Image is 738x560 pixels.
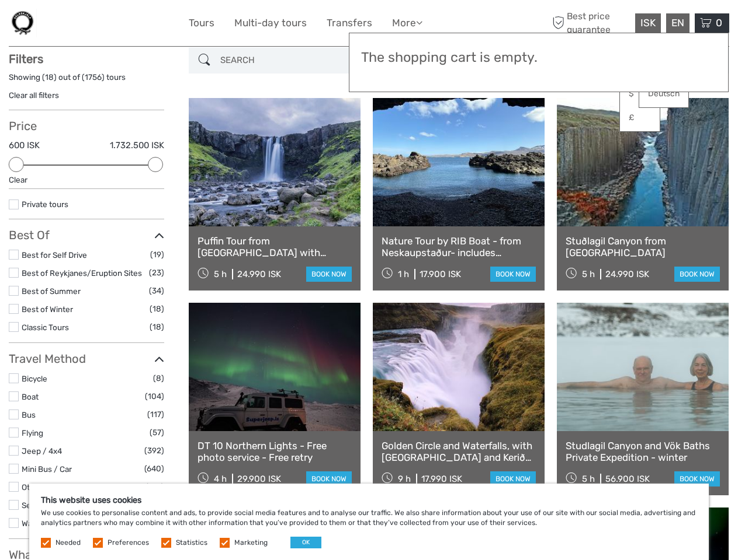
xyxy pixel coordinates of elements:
span: (57) [150,426,164,439]
div: We use cookies to personalise content and ads, to provide social media features and to analyse ou... [29,484,709,560]
a: £ [620,107,660,128]
div: Clear [9,174,164,185]
a: Best of Reykjanes/Eruption Sites [22,268,142,278]
label: Needed [56,538,81,548]
label: 1.732.500 ISK [110,139,164,152]
label: 600 ISK [9,139,40,152]
span: (19) [150,248,164,261]
a: Private tours [22,199,68,209]
a: Puffin Tour from [GEOGRAPHIC_DATA] with Gufufoss Waterfall & [GEOGRAPHIC_DATA] [198,235,352,259]
a: Mini Bus / Car [22,464,72,474]
a: Other / Non-Travel [22,482,89,492]
a: Golden Circle and Waterfalls, with [GEOGRAPHIC_DATA] and Kerið in small group [382,440,536,464]
a: More [392,15,422,32]
a: Walking [22,519,49,528]
span: (23) [149,266,164,279]
div: 17.990 ISK [421,474,462,484]
h3: Travel Method [9,352,164,366]
a: book now [306,471,352,487]
div: 24.990 ISK [605,269,649,279]
a: Stuðlagil Canyon from [GEOGRAPHIC_DATA] [566,235,720,259]
a: Bus [22,410,36,419]
span: (640) [144,462,164,475]
a: DT 10 Northern Lights - Free photo service - Free retry [198,440,352,464]
a: Boat [22,392,39,401]
div: 24.990 ISK [237,269,281,279]
span: ISK [640,17,656,29]
h3: The shopping cart is empty. [361,50,716,66]
p: We're away right now. Please check back later! [16,20,132,30]
a: Best for Self Drive [22,250,87,260]
span: (104) [145,390,164,403]
a: Nature Tour by RIB Boat - from Neskaupstaður- includes [GEOGRAPHIC_DATA], [GEOGRAPHIC_DATA], Rauð... [382,235,536,259]
span: (392) [144,444,164,457]
div: Showing ( ) out of ( ) tours [9,72,164,90]
span: (18) [150,320,164,334]
span: Best price guarantee [549,10,632,36]
span: 1 h [398,269,409,279]
a: Best of Winter [22,304,73,314]
span: 5 h [214,269,227,279]
label: 1756 [85,72,102,83]
span: 4 h [214,474,227,484]
label: Statistics [176,538,207,548]
span: 5 h [582,269,595,279]
a: Self-Drive [22,501,58,510]
a: book now [306,267,352,282]
a: Deutsch [639,83,688,104]
a: book now [490,267,536,282]
a: Tours [189,15,214,32]
span: (117) [147,408,164,421]
a: Classic Tours [22,323,69,332]
a: Clear all filters [9,90,59,100]
strong: Filters [9,52,43,66]
img: 1580-896266a0-e805-4927-a656-890bb10f5993_logo_small.jpg [9,9,37,37]
span: (8) [153,372,164,385]
a: book now [674,267,720,282]
input: SEARCH [216,50,355,71]
a: Best of Summer [22,286,81,296]
div: EN [666,13,690,33]
span: 0 [714,17,724,29]
h3: Best Of [9,228,164,242]
span: 9 h [398,474,411,484]
a: Bicycle [22,374,47,383]
a: book now [674,471,720,487]
span: (34) [149,284,164,297]
a: $ [620,83,660,104]
a: book now [490,471,536,487]
span: (169) [145,480,164,494]
a: Studlagil Canyon and Vök Baths Private Expedition - winter [566,440,720,464]
label: 18 [45,72,54,83]
label: Preferences [108,538,149,548]
div: 29.900 ISK [237,474,281,484]
a: Jeep / 4x4 [22,446,62,456]
button: OK [290,537,321,548]
span: (18) [150,302,164,316]
h5: This website uses cookies [41,495,697,505]
a: Flying [22,428,43,437]
a: Multi-day tours [234,15,307,32]
h3: Price [9,119,164,133]
label: Marketing [234,538,268,548]
button: Open LiveChat chat widget [134,18,148,32]
div: 56.900 ISK [605,474,650,484]
div: 17.900 ISK [420,269,461,279]
span: 5 h [582,474,595,484]
a: Transfers [327,15,372,32]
